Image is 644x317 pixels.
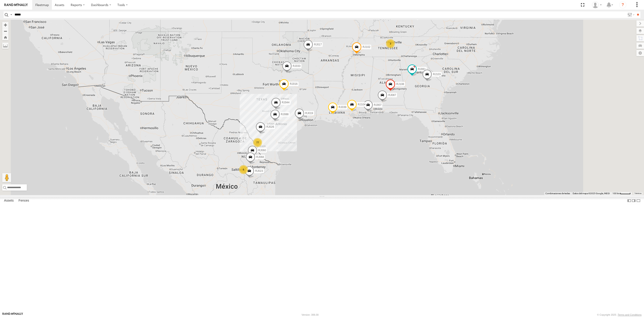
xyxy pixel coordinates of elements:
button: Escala del mapa: 100 km por 43 píxeles [611,192,632,195]
span: RJ104 [358,103,366,106]
button: Combinaciones de teclas [545,192,570,195]
button: Zoom in [2,22,8,28]
span: RJ044 [282,101,290,104]
div: 77 [253,138,262,147]
a: Términos (se abre en una nueva pestaña) [634,193,642,194]
div: 6 [239,165,248,174]
span: RJ068 [256,156,264,159]
span: RJ108 [396,83,404,86]
span: RJ060 [258,149,266,152]
span: Datos del mapa ©2025 Google, INEGI [573,192,610,195]
span: RJ016 [290,82,298,85]
label: Fences [16,198,31,204]
span: RJ017 [314,43,322,46]
label: Search Query [9,11,13,18]
span: RJ007 [374,103,382,106]
label: Dock Summary Table to the Right [631,197,636,204]
span: RJ102 [362,45,370,49]
a: Visit our Website [2,313,23,317]
i: ? [619,1,626,9]
span: RJ087 [388,94,396,97]
span: RJ026 [266,125,274,128]
span: RJ088 [281,113,289,116]
button: Zoom Home [2,34,8,40]
div: © Copyright 2025 - [597,313,642,316]
span: RJ103 [433,73,441,76]
span: 100 km [612,192,620,195]
button: Arrastra al hombrecito al mapa para abrir Street View [2,173,11,182]
label: Hide Summary Table [636,197,641,204]
div: Josue Jimenez [590,2,603,8]
label: Search Filter Options [626,11,635,18]
span: RJ039 [339,106,346,109]
div: Version: 306.00 [302,313,319,316]
label: Assets [2,198,16,204]
a: Terms and Conditions [618,313,642,316]
label: Measure [2,43,8,49]
button: Zoom out [2,28,8,34]
label: Dock Summary Table to the Left [627,197,631,204]
label: Map Settings [636,50,644,56]
span: RJ023 [255,169,263,172]
span: RJ061 [418,68,426,71]
div: 3 [386,39,395,48]
span: RJ033 [293,65,301,68]
span: RJ019 [305,112,313,115]
img: rand-logo.svg [4,3,28,6]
